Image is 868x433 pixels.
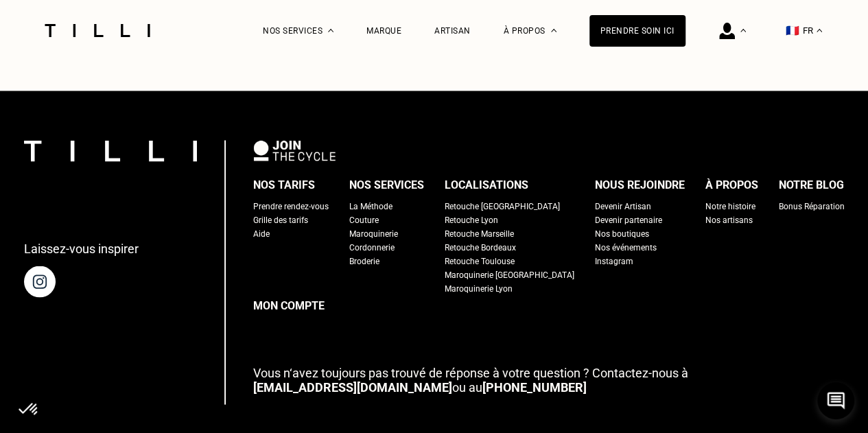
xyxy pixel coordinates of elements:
[349,213,379,226] a: Couture
[349,226,398,240] a: Maroquinerie
[328,29,333,32] img: Menu déroulant
[349,254,379,268] a: Broderie
[253,365,845,394] p: ou au
[349,174,424,195] div: Nos services
[551,29,556,32] img: Menu déroulant à propos
[595,199,651,213] a: Devenir Artisan
[786,24,799,37] span: 🇫🇷
[705,213,753,226] a: Nos artisans
[445,213,498,226] a: Retouche Lyon
[445,174,528,195] div: Localisations
[434,26,471,36] a: Artisan
[253,226,270,240] a: Aide
[40,24,155,37] img: Logo du service de couturière Tilli
[817,29,822,32] img: menu déroulant
[445,254,515,268] a: Retouche Toulouse
[705,199,755,213] a: Notre histoire
[445,268,574,281] a: Maroquinerie [GEOGRAPHIC_DATA]
[253,379,452,394] a: [EMAIL_ADDRESS][DOMAIN_NAME]
[779,174,844,195] div: Notre blog
[482,379,587,394] a: [PHONE_NUMBER]
[253,295,845,316] a: Mon compte
[740,29,746,32] img: Menu déroulant
[445,199,560,213] a: Retouche [GEOGRAPHIC_DATA]
[445,226,514,240] a: Retouche Marseille
[253,140,336,161] img: logo Join The Cycle
[595,240,657,254] a: Nos événements
[445,281,513,295] a: Maroquinerie Lyon
[595,254,633,268] a: Instagram
[24,266,56,297] img: page instagram de Tilli une retoucherie à domicile
[595,213,662,226] a: Devenir partenaire
[349,199,392,213] a: La Méthode
[779,199,845,213] a: Bonus Réparation
[589,15,685,47] a: Prendre soin ici
[719,23,735,39] img: icône connexion
[595,226,649,240] a: Nos boutiques
[253,213,308,226] a: Grille des tarifs
[253,365,688,379] span: Vous n‘avez toujours pas trouvé de réponse à votre question ? Contactez-nous à
[24,241,139,255] p: Laissez-vous inspirer
[445,240,516,254] a: Retouche Bordeaux
[366,26,401,36] a: Marque
[253,174,315,195] div: Nos tarifs
[349,240,395,254] a: Cordonnerie
[253,199,329,213] a: Prendre rendez-vous
[24,140,197,161] img: logo Tilli
[595,174,685,195] div: Nous rejoindre
[705,174,758,195] div: À propos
